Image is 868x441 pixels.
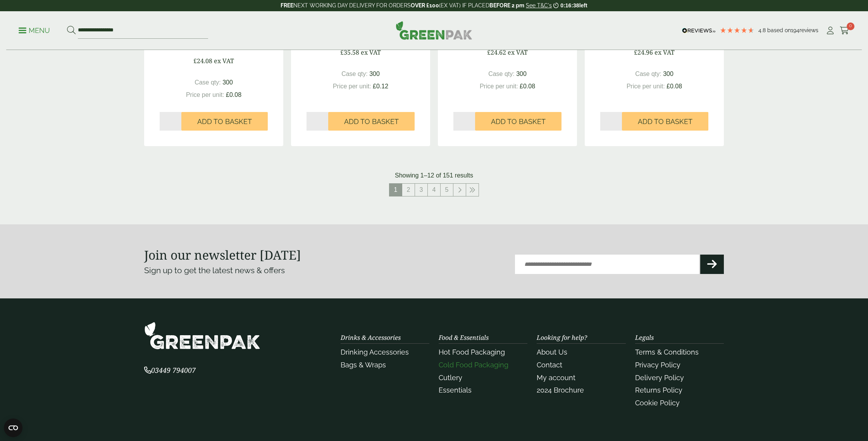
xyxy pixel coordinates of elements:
a: About Us [537,348,567,356]
a: Cold Food Packaging [439,361,508,369]
span: 194 [791,27,799,33]
span: 0:16:38 [560,2,579,9]
a: Privacy Policy [635,361,680,369]
img: GreenPak Supplies [396,21,472,40]
strong: Join our newsletter [DATE] [144,246,301,263]
span: Price per unit: [627,83,665,90]
span: £24.62 [487,48,506,57]
a: 5 [441,184,453,196]
span: ex VAT [654,48,675,57]
a: 2024 Brochure [537,386,584,394]
img: REVIEWS.io [682,28,716,33]
a: Drinking Accessories [341,348,409,356]
a: Essentials [439,386,472,394]
img: GreenPak Supplies [144,322,260,350]
a: See T&C's [526,2,552,9]
a: 2 [402,184,415,196]
span: Add to Basket [491,117,546,126]
i: My Account [825,27,835,34]
p: Showing 1–12 of 151 results [395,171,473,180]
i: Cart [840,27,849,34]
span: Add to Basket [638,117,692,126]
p: Menu [19,26,50,35]
span: ex VAT [361,48,381,57]
span: left [579,2,587,9]
span: inc VAT [212,39,243,51]
a: 03449 794007 [144,367,196,374]
span: Case qty: [341,71,368,77]
span: Price per unit: [333,83,371,90]
span: Price per unit: [186,91,224,98]
span: Add to Basket [197,117,252,126]
span: £24.08 [193,57,212,65]
span: £0.08 [520,83,535,90]
span: Price per unit: [480,83,518,90]
span: ex VAT [214,57,234,65]
a: Terms & Conditions [635,348,699,356]
span: Case qty: [195,79,221,86]
span: £0.12 [373,83,388,90]
span: 03449 794007 [144,365,196,375]
a: 0 [840,25,849,36]
p: Sign up to get the latest news & offers [144,264,405,277]
span: Case qty: [488,71,515,77]
span: £35.58 [340,48,359,57]
span: 4.8 [758,27,767,33]
strong: FREE [281,2,293,9]
a: Bags & Wraps [341,361,386,369]
span: 300 [222,79,233,86]
span: 1 [389,184,402,196]
a: My account [537,374,575,382]
span: 300 [369,71,380,77]
a: Cutlery [439,374,462,382]
a: 4 [428,184,440,196]
span: 300 [663,71,673,77]
span: Add to Basket [344,117,399,126]
span: £28.90 [184,39,210,51]
a: Delivery Policy [635,374,684,382]
span: 300 [516,71,527,77]
a: 3 [415,184,427,196]
button: Add to Basket [328,112,415,131]
a: Contact [537,361,562,369]
a: Menu [19,26,50,34]
button: Add to Basket [181,112,268,131]
button: Open CMP widget [4,419,22,437]
a: Hot Food Packaging [439,348,505,356]
span: 0 [847,22,854,30]
span: £0.08 [666,83,682,90]
span: Based on [767,27,791,33]
button: Add to Basket [622,112,708,131]
div: 4.78 Stars [720,27,754,34]
span: ex VAT [508,48,528,57]
span: reviews [799,27,818,33]
a: Returns Policy [635,386,682,394]
span: Case qty: [635,71,661,77]
strong: OVER £100 [411,2,439,9]
strong: BEFORE 2 pm [489,2,524,9]
a: Cookie Policy [635,399,680,407]
span: £0.08 [226,91,241,98]
button: Add to Basket [475,112,561,131]
span: £24.96 [634,48,653,57]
